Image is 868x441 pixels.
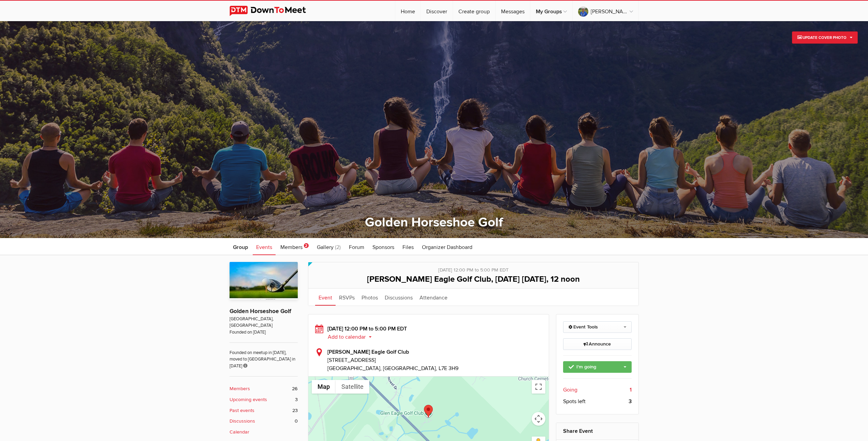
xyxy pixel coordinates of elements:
a: Sponsors [369,238,398,255]
span: Gallery [317,244,334,251]
div: [DATE] 12:00 PM to 5:00 PM EDT [315,262,632,274]
a: Discover [421,1,453,21]
button: Add to calendar [327,334,377,340]
a: Group [230,238,251,255]
a: Home [395,1,421,21]
a: Golden Horseshoe Golf [230,308,291,315]
span: (2) [335,244,341,251]
button: Toggle fullscreen view [532,380,545,394]
a: Gallery (2) [313,238,344,255]
a: Create group [453,1,495,21]
a: Past events 23 [230,407,298,414]
span: 2 [304,243,309,248]
span: 23 [292,407,298,414]
a: Messages [496,1,530,21]
a: Event Tools [563,321,632,333]
div: [DATE] 12:00 PM to 5:00 PM EDT [315,325,542,341]
span: [GEOGRAPHIC_DATA], [GEOGRAPHIC_DATA] [230,316,298,329]
img: DownToMeet [230,6,317,16]
span: Going [563,386,577,394]
span: Organizer Dashboard [422,244,472,251]
a: My Groups [530,1,572,21]
a: Announce [563,338,632,350]
a: Event [315,289,336,306]
span: Founded on meetup in [DATE], moved to [GEOGRAPHIC_DATA] in [DATE] [230,342,298,369]
a: Organizer Dashboard [418,238,476,255]
span: Forum [349,244,364,251]
button: Show satellite imagery [336,380,369,394]
b: Members [230,385,250,393]
b: Past events [230,407,254,414]
span: [PERSON_NAME] Eagle Golf Club, [DATE] [DATE], 12 noon [367,274,580,284]
button: Show street map [312,380,336,394]
b: Upcoming events [230,396,267,403]
span: Sponsors [372,244,394,251]
b: Calendar [230,428,249,436]
span: Events [256,244,272,251]
a: Photos [358,289,381,306]
img: Golden Horseshoe Golf [230,262,298,299]
span: [STREET_ADDRESS] [327,356,542,364]
span: 0 [295,417,298,425]
h2: Share Event [563,423,632,439]
b: 1 [630,386,632,394]
a: Members 26 [230,385,298,393]
a: Discussions [381,289,416,306]
b: Discussions [230,417,255,425]
b: 3 [629,397,632,406]
button: Map camera controls [532,412,545,426]
a: RSVPs [336,289,358,306]
a: Files [399,238,417,255]
b: [PERSON_NAME] Eagle Golf Club [327,349,409,355]
a: Calendar [230,428,298,436]
span: [GEOGRAPHIC_DATA], [GEOGRAPHIC_DATA], L7E 3H9 [327,365,458,372]
span: Announce [584,341,611,347]
span: Founded on [DATE] [230,329,298,336]
span: Group [233,244,248,251]
a: Forum [345,238,368,255]
span: Files [402,244,414,251]
span: 26 [292,385,298,393]
span: 3 [295,396,298,403]
a: Update Cover Photo [792,31,858,44]
a: Attendance [416,289,451,306]
span: Spots left [563,397,586,406]
a: [PERSON_NAME] the golf gal [573,1,638,21]
a: Golden Horseshoe Golf [365,215,503,230]
a: I'm going [563,361,632,373]
a: Events [253,238,276,255]
a: Members 2 [277,238,312,255]
a: Discussions 0 [230,417,298,425]
a: Upcoming events 3 [230,396,298,403]
span: Members [280,244,303,251]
